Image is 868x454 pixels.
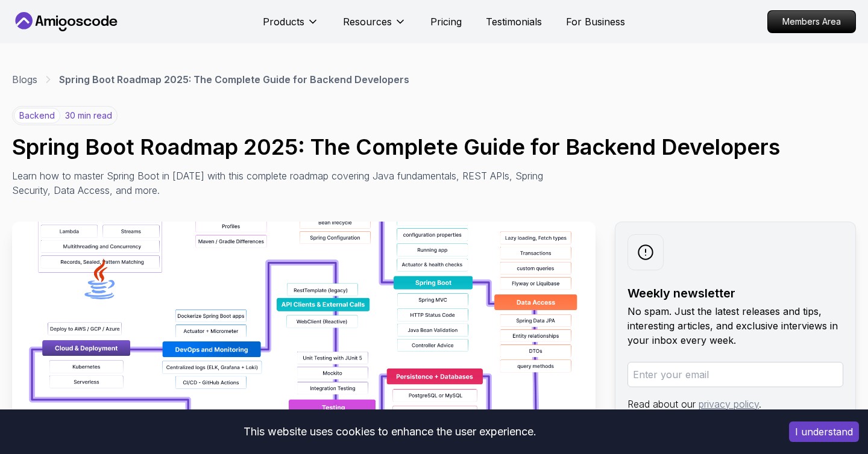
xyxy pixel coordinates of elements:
[767,10,856,33] a: Members Area
[430,14,462,29] a: Pricing
[14,108,60,123] p: backend
[263,14,319,39] button: Products
[59,72,409,87] p: Spring Boot Roadmap 2025: The Complete Guide for Backend Developers
[9,418,771,445] div: This website uses cookies to enhance the user experience.
[699,398,759,410] a: privacy policy
[789,421,859,442] button: Accept cookies
[65,110,112,122] p: 30 min read
[486,14,542,29] a: Testimonials
[12,135,856,159] h1: Spring Boot Roadmap 2025: The Complete Guide for Backend Developers
[768,11,855,33] p: Members Area
[627,362,843,387] input: Enter your email
[12,72,37,87] a: Blogs
[343,14,392,29] p: Resources
[263,14,304,29] p: Products
[627,397,843,411] p: Read about our .
[627,304,843,347] p: No spam. Just the latest releases and tips, interesting articles, and exclusive interviews in you...
[12,169,552,197] p: Learn how to master Spring Boot in [DATE] with this complete roadmap covering Java fundamentals, ...
[566,14,625,29] a: For Business
[343,14,406,39] button: Resources
[627,285,843,302] h2: Weekly newsletter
